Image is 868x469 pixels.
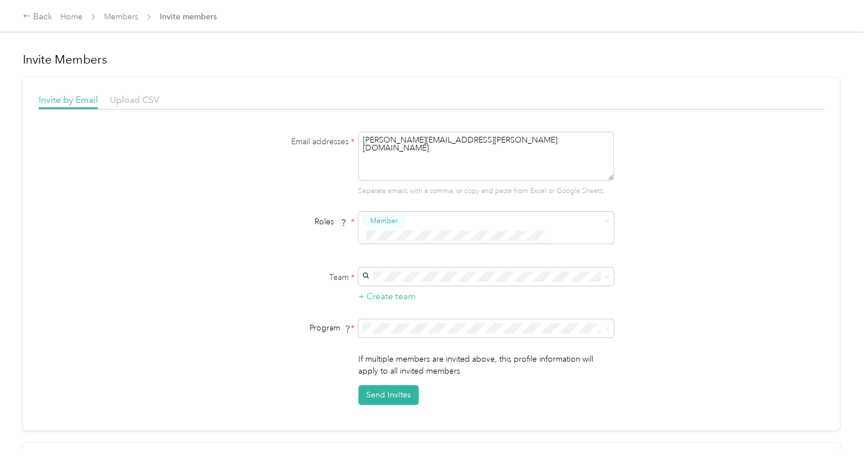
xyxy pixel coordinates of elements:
button: Send Invites [358,385,419,405]
label: Team [212,271,354,283]
span: Invite members [160,11,217,23]
h1: Invite Members [23,52,840,68]
span: Roles [311,213,351,231]
p: If multiple members are invited above, this profile information will apply to all invited members [358,353,614,377]
button: + Create team [358,290,416,304]
span: Upload CSV [110,94,159,105]
a: Members [104,12,138,22]
span: Invite by Email [39,94,98,105]
a: Home [60,12,82,22]
span: Member [370,216,398,226]
div: Back [23,10,52,24]
div: Program [212,322,354,334]
iframe: Everlance-gr Chat Button Frame [804,405,868,469]
label: Email addresses [212,136,354,148]
textarea: [PERSON_NAME][EMAIL_ADDRESS][PERSON_NAME][DOMAIN_NAME] [358,132,614,181]
p: Separate emails with a comma, or copy and paste from Excel or Google Sheets. [358,186,614,196]
button: Member [362,214,406,228]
